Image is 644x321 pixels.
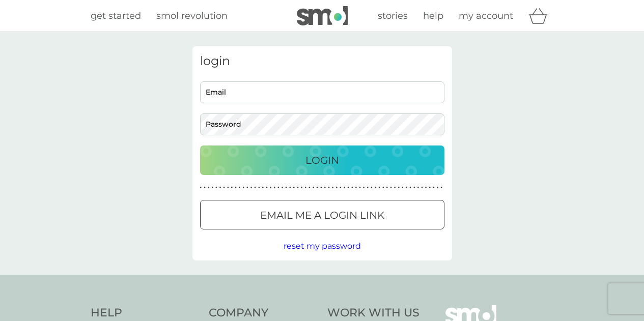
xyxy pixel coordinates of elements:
p: ● [262,185,264,190]
p: ● [227,185,229,190]
p: ● [363,185,365,190]
p: ● [437,185,439,190]
p: ● [246,185,248,190]
p: ● [254,185,256,190]
p: ● [417,185,419,190]
p: ● [409,185,411,190]
h4: Company [209,305,317,321]
span: get started [91,10,141,21]
p: ● [258,185,260,190]
p: Login [305,152,339,168]
p: ● [413,185,415,190]
div: basket [528,6,554,26]
p: ● [219,185,221,190]
p: ● [235,185,237,190]
p: ● [242,185,244,190]
span: stories [378,10,408,21]
h4: Work With Us [327,305,419,321]
a: stories [378,9,408,23]
p: ● [359,185,361,190]
p: ● [328,185,330,190]
h3: login [200,54,444,69]
a: help [423,9,443,23]
span: reset my password [284,241,361,251]
p: ● [421,185,423,190]
p: ● [429,185,431,190]
p: ● [304,185,306,190]
a: my account [459,9,513,23]
p: ● [340,185,342,190]
span: my account [459,10,513,21]
p: ● [293,185,295,190]
p: ● [371,185,373,190]
p: ● [313,185,315,190]
p: ● [297,185,299,190]
p: ● [270,185,272,190]
a: smol revolution [156,9,228,23]
p: ● [277,185,279,190]
p: ● [266,185,268,190]
p: ● [239,185,241,190]
p: Email me a login link [260,207,384,223]
span: help [423,10,443,21]
p: ● [289,185,291,190]
p: ● [231,185,233,190]
p: ● [282,185,284,190]
p: ● [433,185,435,190]
p: ● [309,185,311,190]
p: ● [208,185,210,190]
p: ● [382,185,384,190]
p: ● [344,185,346,190]
p: ● [367,185,369,190]
p: ● [273,185,275,190]
p: ● [211,185,213,190]
p: ● [425,185,427,190]
p: ● [324,185,326,190]
h4: Help [91,305,199,321]
p: ● [250,185,253,190]
p: ● [440,185,442,190]
p: ● [320,185,322,190]
p: ● [378,185,380,190]
p: ● [200,185,202,190]
button: reset my password [284,240,361,253]
span: smol revolution [156,10,228,21]
p: ● [355,185,357,190]
p: ● [351,185,353,190]
p: ● [394,185,396,190]
p: ● [406,185,408,190]
p: ● [215,185,217,190]
p: ● [204,185,206,190]
p: ● [347,185,349,190]
button: Login [200,145,444,175]
p: ● [316,185,318,190]
p: ● [335,185,338,190]
p: ● [402,185,404,190]
p: ● [223,185,225,190]
p: ● [375,185,377,190]
img: smol [297,6,348,25]
p: ● [390,185,392,190]
button: Email me a login link [200,200,444,229]
p: ● [301,185,303,190]
a: get started [91,9,141,23]
p: ● [332,185,334,190]
p: ● [398,185,400,190]
p: ● [386,185,388,190]
p: ● [285,185,287,190]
